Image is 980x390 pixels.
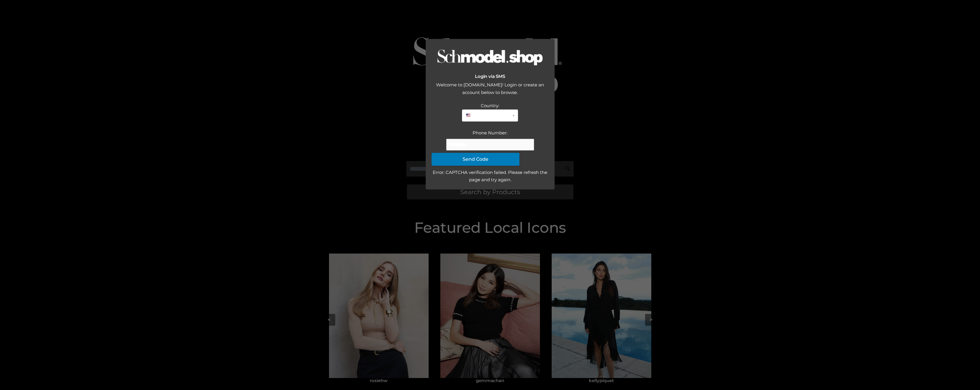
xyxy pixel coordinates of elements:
label: Phone Number: [473,130,507,136]
span: United States (+1) [466,112,510,119]
img: Logo [437,49,543,66]
label: Country: [481,103,499,108]
img: 🇺🇸 [466,113,471,117]
div: Error: CAPTCHA verification failed. Please refresh the page and try again. [432,169,549,184]
button: Send Code [432,153,519,166]
div: Welcome to [DOMAIN_NAME]! Login or create an account below to browse. [432,81,549,102]
h2: Login via SMS [432,74,549,79]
